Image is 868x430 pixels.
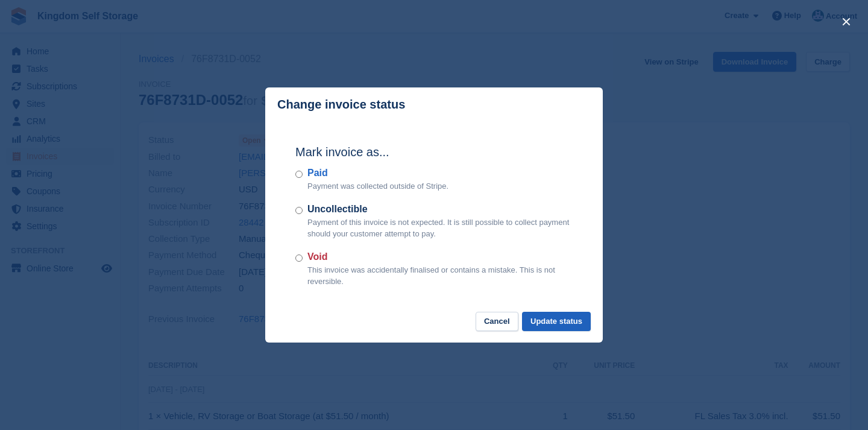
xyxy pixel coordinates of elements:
p: This invoice was accidentally finalised or contains a mistake. This is not reversible. [307,264,573,288]
label: Void [307,250,573,264]
button: close [837,12,856,31]
h2: Mark invoice as... [295,143,573,161]
p: Payment of this invoice is not expected. It is still possible to collect payment should your cust... [307,217,573,240]
button: Update status [522,312,591,332]
p: Payment was collected outside of Stripe. [307,180,448,192]
label: Uncollectible [307,202,573,217]
button: Cancel [476,312,518,332]
p: Change invoice status [277,98,405,112]
label: Paid [307,166,448,180]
